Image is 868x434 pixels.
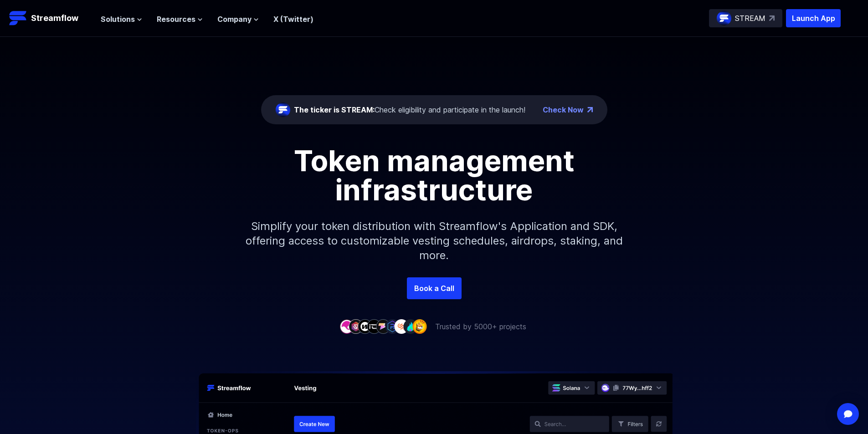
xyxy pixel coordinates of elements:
button: Company [217,14,259,25]
p: Streamflow [31,12,78,25]
span: Solutions [101,14,135,25]
img: company-7 [394,319,409,333]
img: streamflow-logo-circle.png [276,102,290,117]
img: company-5 [376,319,390,333]
span: Company [217,14,252,25]
img: company-3 [358,319,372,333]
a: Book a Call [407,277,462,299]
img: streamflow-logo-circle.png [717,11,731,26]
img: company-2 [349,319,363,333]
img: company-4 [367,319,381,333]
img: company-6 [385,319,400,333]
img: company-9 [412,319,427,333]
button: Launch App [786,9,841,27]
a: Streamflow [9,9,92,27]
h1: Token management infrastructure [229,146,639,204]
p: Simplify your token distribution with Streamflow's Application and SDK, offering access to custom... [238,204,630,277]
div: Open Intercom Messenger [837,403,859,425]
button: Solutions [101,14,142,25]
div: Check eligibility and participate in the launch! [294,104,525,115]
img: company-8 [403,319,418,333]
img: top-right-arrow.png [587,107,593,112]
a: X (Twitter) [273,15,313,24]
img: top-right-arrow.svg [769,15,775,21]
span: Resources [157,14,195,25]
a: STREAM [709,9,782,27]
img: company-1 [339,319,354,333]
p: Trusted by 5000+ projects [435,321,526,332]
span: The ticker is STREAM: [294,105,375,114]
button: Resources [157,14,203,25]
a: Check Now [543,104,584,115]
p: STREAM [735,13,765,24]
img: Streamflow Logo [9,9,27,27]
